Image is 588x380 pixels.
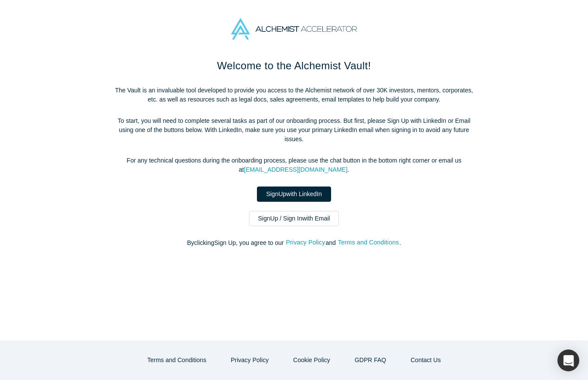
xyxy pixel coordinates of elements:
[244,166,347,173] a: [EMAIL_ADDRESS][DOMAIN_NAME]
[401,353,450,368] a: Contact Us
[111,156,477,174] p: For any technical questions during the onboarding process, please use the chat button in the bott...
[284,353,339,368] button: Cookie Policy
[111,238,477,248] p: By clicking Sign Up , you agree to our and .
[231,18,357,40] img: Alchemist Accelerator Logo
[222,353,278,368] button: Privacy Policy
[111,86,477,104] p: The Vault is an invaluable tool developed to provide you access to the Alchemist network of over ...
[249,211,339,226] a: SignUp / Sign Inwith Email
[285,237,325,248] button: Privacy Policy
[111,58,477,74] h1: Welcome to the Alchemist Vault!
[345,353,395,368] a: GDPR FAQ
[338,237,400,248] button: Terms and Conditions
[257,187,331,202] a: SignUpwith LinkedIn
[111,116,477,144] p: To start, you will need to complete several tasks as part of our onboarding process. But first, p...
[138,353,215,368] button: Terms and Conditions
